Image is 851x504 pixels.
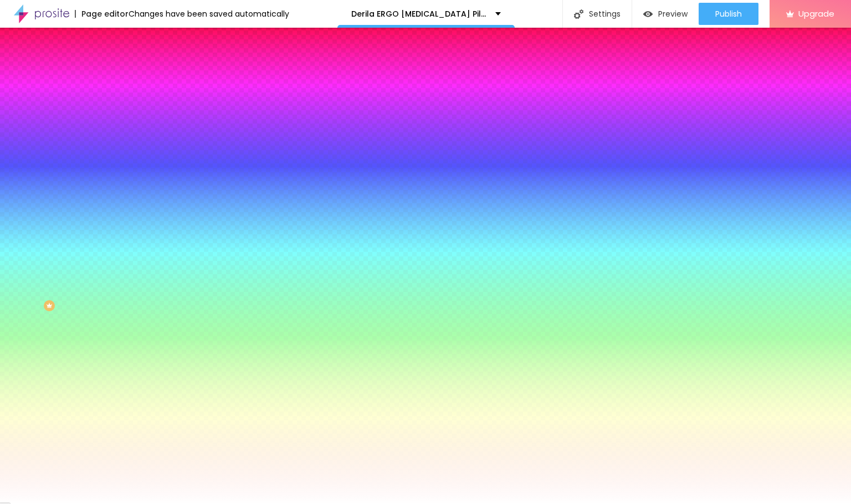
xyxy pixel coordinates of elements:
button: Publish [699,3,758,25]
button: Preview [632,3,699,25]
img: view-1.svg [643,9,653,19]
img: Icone [574,9,583,19]
span: Publish [715,9,742,18]
p: Derila ERGO [MEDICAL_DATA] Pillow Orthopedic Neck Support with Butterfly Contour Design for Bette... [351,10,487,18]
div: Changes have been saved automatically [129,10,289,18]
span: Upgrade [798,9,834,18]
div: Page editor [75,10,129,18]
span: Preview [658,9,688,18]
